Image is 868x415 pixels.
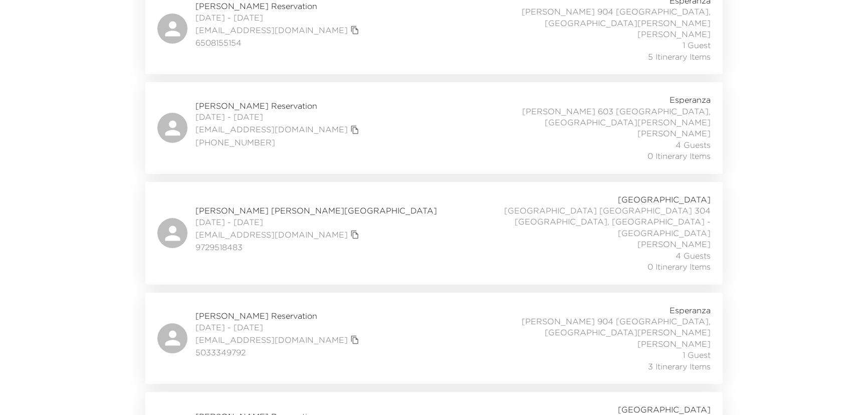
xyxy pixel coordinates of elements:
[195,111,362,122] span: [DATE] - [DATE]
[683,40,711,51] span: 1 Guest
[195,217,437,228] span: [DATE] - [DATE]
[195,12,362,23] span: [DATE] - [DATE]
[195,100,362,111] span: [PERSON_NAME] Reservation
[489,6,711,29] span: [PERSON_NAME] 904 [GEOGRAPHIC_DATA], [GEOGRAPHIC_DATA][PERSON_NAME]
[648,361,711,372] span: 3 Itinerary Items
[348,23,362,37] button: copy primary member email
[145,293,723,384] a: [PERSON_NAME] Reservation[DATE] - [DATE][EMAIL_ADDRESS][DOMAIN_NAME]copy primary member email5033...
[195,347,362,358] span: 5033349792
[145,82,723,173] a: [PERSON_NAME] Reservation[DATE] - [DATE][EMAIL_ADDRESS][DOMAIN_NAME]copy primary member email[PHO...
[637,128,711,139] span: [PERSON_NAME]
[670,94,711,105] span: Esperanza
[637,29,711,40] span: [PERSON_NAME]
[195,137,362,148] span: [PHONE_NUMBER]
[683,349,711,360] span: 1 Guest
[676,139,711,150] span: 4 Guests
[670,305,711,316] span: Esperanza
[676,250,711,261] span: 4 Guests
[647,150,711,161] span: 0 Itinerary Items
[195,37,362,48] span: 6508155154
[195,229,348,240] a: [EMAIL_ADDRESS][DOMAIN_NAME]
[348,228,362,242] button: copy primary member email
[195,25,348,36] a: [EMAIL_ADDRESS][DOMAIN_NAME]
[489,205,711,239] span: [GEOGRAPHIC_DATA] [GEOGRAPHIC_DATA] 304 [GEOGRAPHIC_DATA], [GEOGRAPHIC_DATA] - [GEOGRAPHIC_DATA]
[195,205,437,216] span: [PERSON_NAME] [PERSON_NAME][GEOGRAPHIC_DATA]
[348,333,362,347] button: copy primary member email
[648,51,711,62] span: 5 Itinerary Items
[618,194,711,205] span: [GEOGRAPHIC_DATA]
[195,322,362,333] span: [DATE] - [DATE]
[195,310,362,321] span: [PERSON_NAME] Reservation
[637,239,711,250] span: [PERSON_NAME]
[489,316,711,338] span: [PERSON_NAME] 904 [GEOGRAPHIC_DATA], [GEOGRAPHIC_DATA][PERSON_NAME]
[618,404,711,415] span: [GEOGRAPHIC_DATA]
[348,123,362,137] button: copy primary member email
[647,261,711,272] span: 0 Itinerary Items
[195,1,362,12] span: [PERSON_NAME] Reservation
[195,334,348,345] a: [EMAIL_ADDRESS][DOMAIN_NAME]
[195,242,437,253] span: 9729518483
[145,182,723,285] a: [PERSON_NAME] [PERSON_NAME][GEOGRAPHIC_DATA][DATE] - [DATE][EMAIL_ADDRESS][DOMAIN_NAME]copy prima...
[637,338,711,349] span: [PERSON_NAME]
[489,106,711,128] span: [PERSON_NAME] 603 [GEOGRAPHIC_DATA], [GEOGRAPHIC_DATA][PERSON_NAME]
[195,124,348,135] a: [EMAIL_ADDRESS][DOMAIN_NAME]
